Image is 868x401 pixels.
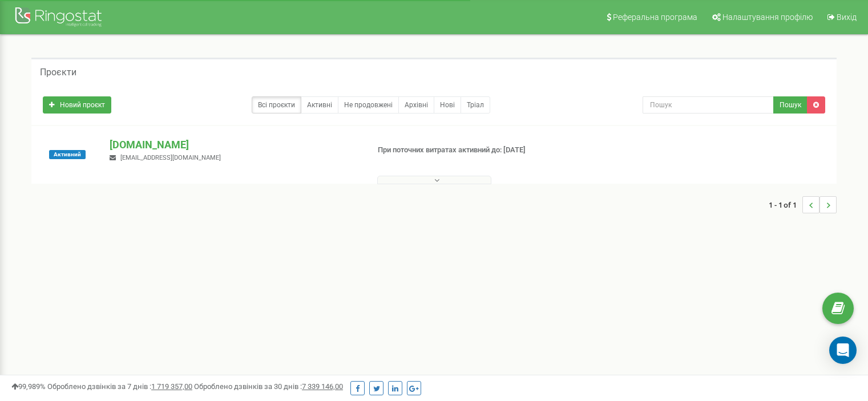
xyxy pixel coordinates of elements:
[110,137,359,152] p: [DOMAIN_NAME]
[613,13,697,22] span: Реферальна програма
[769,185,837,225] nav: ...
[338,96,399,114] a: Не продовжені
[43,96,111,114] a: Новий проєкт
[252,96,301,114] a: Всі проєкти
[302,382,343,391] u: 7 339 146,00
[722,13,813,22] span: Налаштування профілю
[769,196,802,213] span: 1 - 1 of 1
[40,67,76,78] h5: Проєкти
[47,382,192,391] span: Оброблено дзвінків за 7 днів :
[120,154,221,161] span: [EMAIL_ADDRESS][DOMAIN_NAME]
[194,382,343,391] span: Оброблено дзвінків за 30 днів :
[398,96,434,114] a: Архівні
[643,96,774,114] input: Пошук
[11,382,46,391] span: 99,989%
[151,382,192,391] u: 1 719 357,00
[829,337,857,364] div: Open Intercom Messenger
[773,96,808,114] button: Пошук
[378,145,560,156] p: При поточних витратах активний до: [DATE]
[837,13,857,22] span: Вихід
[461,96,490,114] a: Тріал
[49,150,86,159] span: Активний
[301,96,338,114] a: Активні
[434,96,461,114] a: Нові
